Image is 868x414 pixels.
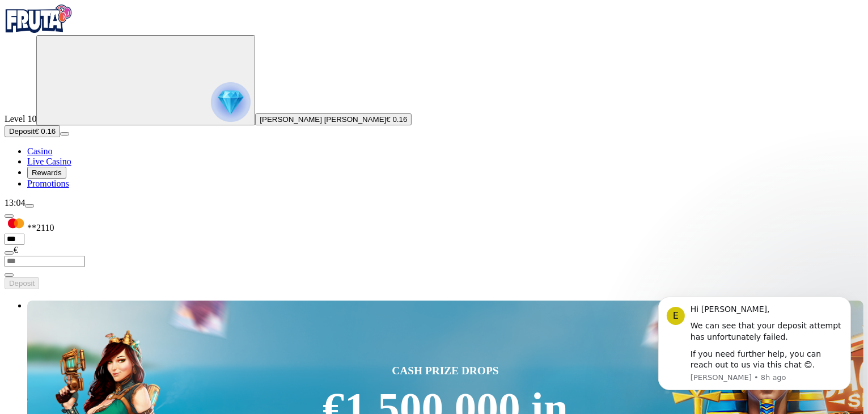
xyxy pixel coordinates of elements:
[32,168,62,177] span: Rewards
[27,179,69,188] a: Promotions
[27,167,66,179] button: Rewards
[386,115,407,124] span: € 0.16
[392,362,498,379] span: CASH PRIZE DROPS
[5,146,863,189] nav: Main menu
[25,204,34,208] button: menu
[36,35,255,125] button: reward progress
[27,157,71,166] a: Live Casino
[5,25,73,35] a: Fruta
[35,127,56,136] span: € 0.16
[5,214,14,218] button: Hide quick deposit form
[14,245,18,255] span: €
[5,125,60,137] button: Depositplus icon€ 0.16
[5,198,25,208] span: 13:04
[255,113,412,125] button: [PERSON_NAME] [PERSON_NAME]€ 0.16
[60,132,69,136] button: menu
[9,279,35,288] span: Deposit
[641,280,868,408] iframe: Intercom notifications message
[5,5,73,33] img: Fruta
[5,277,39,289] button: Deposit
[5,251,14,255] button: eye icon
[27,146,52,156] a: Casino
[5,218,27,231] img: MasterCard
[9,127,35,136] span: Deposit
[5,5,863,189] nav: Primary
[260,115,386,124] span: [PERSON_NAME] [PERSON_NAME]
[211,82,251,122] img: reward progress
[5,273,14,277] button: eye icon
[5,114,36,124] span: Level 10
